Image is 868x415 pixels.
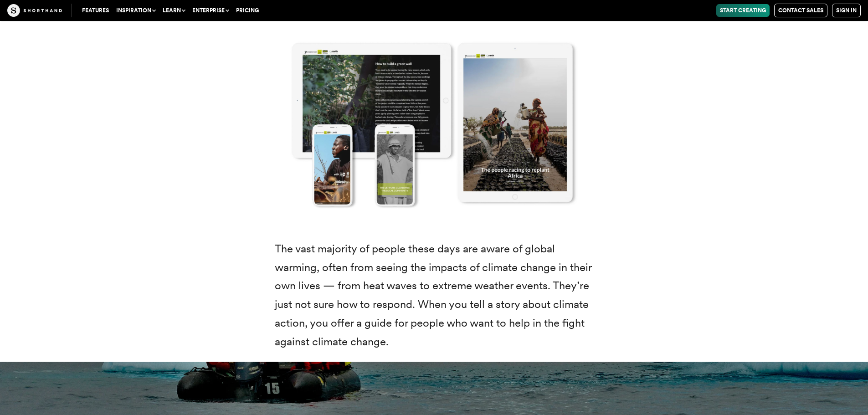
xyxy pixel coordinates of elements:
button: Learn [159,4,189,17]
a: Features [78,4,113,17]
a: Sign in [832,4,861,17]
a: Contact Sales [774,4,827,17]
img: The Craft [7,4,62,17]
p: The vast majority of people these days are aware of global warming, often from seeing the impacts... [275,240,594,351]
button: Inspiration [113,4,159,17]
img: Screenshots from a climate change story from Pioneer's Post [257,21,612,226]
a: Start Creating [716,4,770,17]
button: Enterprise [189,4,232,17]
a: Pricing [232,4,262,17]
